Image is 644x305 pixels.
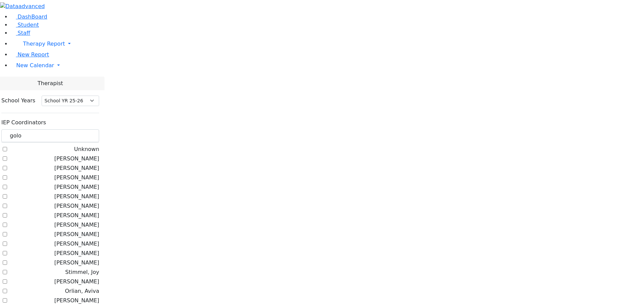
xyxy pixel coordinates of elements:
[54,211,99,220] label: [PERSON_NAME]
[54,202,99,210] label: [PERSON_NAME]
[11,22,39,28] a: Student
[1,97,35,105] label: School Years
[11,59,644,72] a: New Calendar
[54,164,99,172] label: [PERSON_NAME]
[11,30,30,36] a: Staff
[54,221,99,229] label: [PERSON_NAME]
[18,14,47,20] span: DashBoard
[54,240,99,248] label: [PERSON_NAME]
[11,37,644,51] a: Therapy Report
[23,41,65,47] span: Therapy Report
[11,14,47,20] a: DashBoard
[18,30,30,36] span: Staff
[54,259,99,267] label: [PERSON_NAME]
[54,183,99,191] label: [PERSON_NAME]
[54,155,99,163] label: [PERSON_NAME]
[16,62,54,69] span: New Calendar
[54,230,99,238] label: [PERSON_NAME]
[1,129,99,142] input: Search
[65,268,99,276] label: Stimmel, Joy
[65,287,99,295] label: Orlian, Aviva
[54,249,99,257] label: [PERSON_NAME]
[74,145,99,153] label: Unknown
[18,51,49,58] span: New Report
[38,79,63,87] span: Therapist
[54,278,99,286] label: [PERSON_NAME]
[1,119,46,127] label: IEP Coordinators
[54,193,99,201] label: [PERSON_NAME]
[54,297,99,305] label: [PERSON_NAME]
[18,22,39,28] span: Student
[11,51,49,58] a: New Report
[54,174,99,182] label: [PERSON_NAME]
